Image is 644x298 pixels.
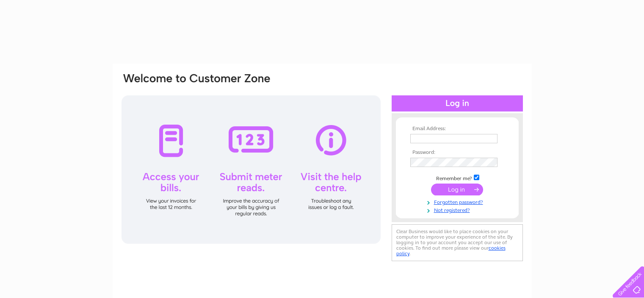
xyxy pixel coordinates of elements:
th: Email Address: [408,126,506,132]
input: Submit [431,184,483,195]
a: Forgotten password? [410,198,506,206]
th: Password: [408,150,506,156]
div: Clear Business would like to place cookies on your computer to improve your experience of the sit... [392,224,523,261]
a: Not registered? [410,206,506,214]
td: Remember me? [408,173,506,182]
a: cookies policy [396,245,506,256]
